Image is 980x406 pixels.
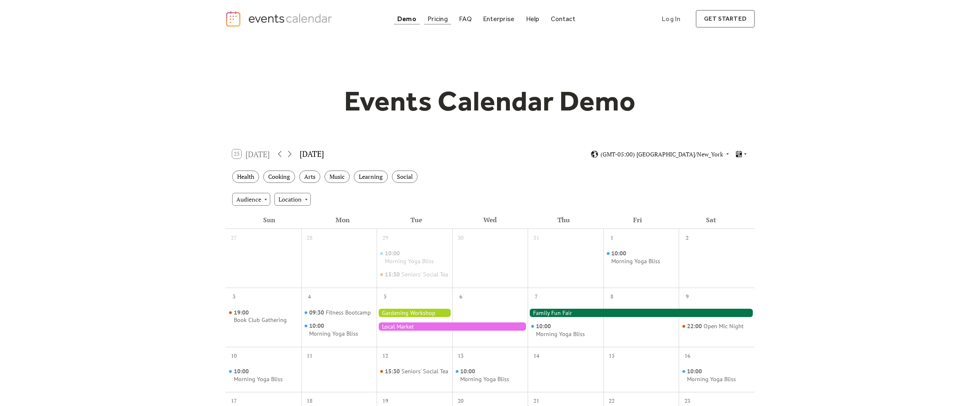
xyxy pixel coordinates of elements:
h1: Events Calendar Demo [331,84,649,118]
a: home [225,10,334,27]
a: Demo [394,13,420,24]
div: Pricing [428,17,448,21]
div: Enterprise [483,17,514,21]
a: FAQ [456,13,475,24]
div: Contact [551,17,576,21]
div: Help [526,17,540,21]
a: Help [523,13,543,24]
a: Enterprise [480,13,518,24]
div: Demo [397,17,416,21]
div: FAQ [459,17,472,21]
a: Contact [548,13,579,24]
a: get started [696,10,755,28]
a: Pricing [424,13,451,24]
a: Log In [653,10,689,28]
